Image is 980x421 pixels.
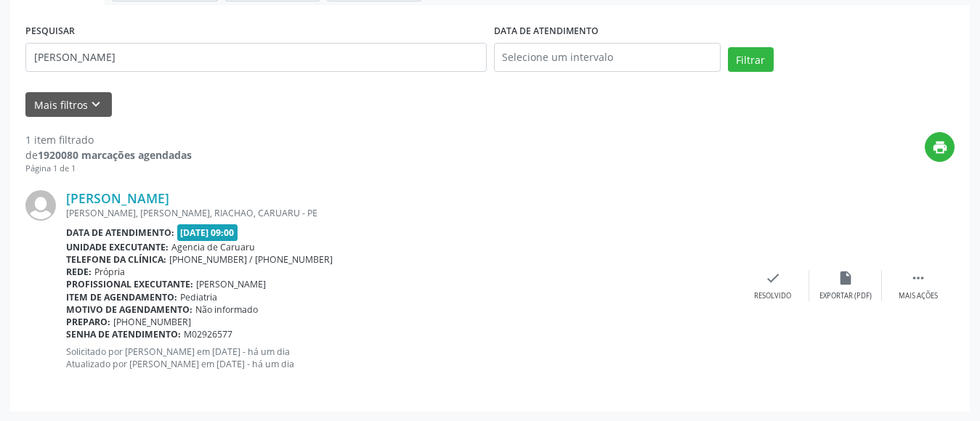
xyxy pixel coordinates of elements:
b: Senha de atendimento: [66,328,181,340]
i:  [910,270,926,286]
i: check [765,270,781,286]
b: Profissional executante: [66,278,193,290]
button: Filtrar [728,47,774,72]
div: 1 item filtrado [25,132,192,147]
label: DATA DE ATENDIMENTO [494,20,599,43]
div: Exportar (PDF) [819,291,872,301]
span: [PERSON_NAME] [196,278,266,290]
i: insert_drive_file [838,270,854,286]
input: Nome, código do beneficiário ou CPF [25,43,487,72]
span: [PHONE_NUMBER] [113,316,191,328]
div: Resolvido [754,291,791,301]
button: Mais filtroskeyboard_arrow_down [25,92,112,118]
p: Solicitado por [PERSON_NAME] em [DATE] - há um dia Atualizado por [PERSON_NAME] em [DATE] - há um... [66,346,737,370]
img: img [25,190,56,221]
div: [PERSON_NAME], [PERSON_NAME], RIACHAO, CARUARU - PE [66,207,737,219]
i: print [932,139,948,155]
a: [PERSON_NAME] [66,190,169,206]
label: PESQUISAR [25,20,75,43]
b: Motivo de agendamento: [66,303,193,316]
b: Rede: [66,266,92,278]
b: Item de agendamento: [66,291,177,303]
span: Agencia de Caruaru [171,241,255,253]
b: Telefone da clínica: [66,253,166,266]
div: Página 1 de 1 [25,163,192,175]
input: Selecione um intervalo [494,43,721,72]
div: de [25,147,192,163]
span: [PHONE_NUMBER] / [PHONE_NUMBER] [169,253,333,266]
b: Unidade executante: [66,241,169,253]
span: Própria [94,266,125,278]
span: [DATE] 09:00 [177,224,238,241]
div: Mais ações [899,291,938,301]
span: Não informado [195,303,258,316]
i: keyboard_arrow_down [88,97,104,113]
b: Preparo: [66,316,110,328]
b: Data de atendimento: [66,226,174,239]
button: print [925,132,955,162]
span: Pediatria [180,291,217,303]
span: M02926577 [184,328,232,340]
strong: 1920080 marcações agendadas [38,148,192,162]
